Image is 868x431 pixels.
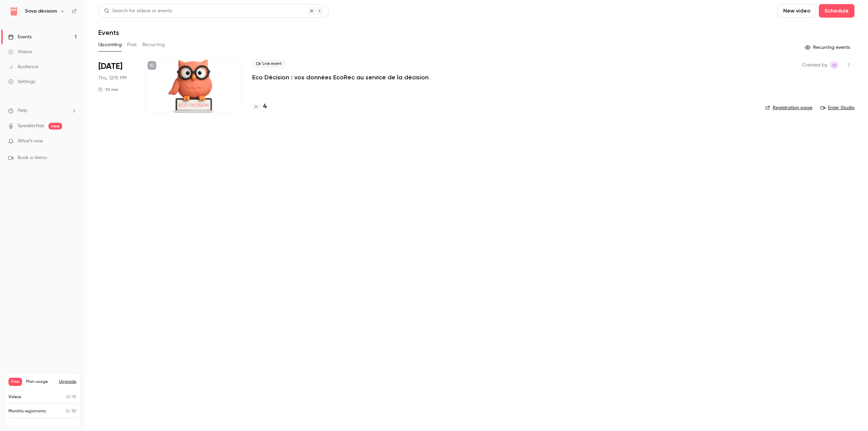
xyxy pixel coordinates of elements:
button: Schedule [819,4,854,18]
span: Thu, 12:15 PM [98,75,126,81]
span: JC [831,61,837,69]
h6: Sova décision [25,8,57,15]
button: Past [127,39,137,50]
div: Search for videos or events [104,7,172,15]
a: Enter Studio [821,104,854,111]
span: 0 [66,409,68,413]
span: Free [8,378,22,386]
a: SpeakerHub [18,122,44,130]
h4: 4 [263,102,267,111]
span: Book a demo [18,154,47,161]
div: Oct 16 Thu, 12:15 PM (Europe/Paris) [98,58,134,113]
h1: Events [98,28,119,37]
a: 4 [252,102,267,111]
a: Registration page [765,104,812,111]
div: Audience [8,63,38,70]
span: [DATE] [98,61,122,72]
div: 30 min [98,87,118,92]
span: Live event [252,60,286,68]
span: Jérome Charlon [830,61,838,69]
a: Eco Décision : vos données EcoRec au service de la décision [252,73,429,81]
span: new [48,123,62,130]
li: help-dropdown-opener [8,107,77,114]
span: 0 [66,395,69,399]
p: / 30 [66,408,76,414]
span: Created by [802,61,827,69]
div: Settings [8,78,35,85]
button: Recurring events [802,42,854,53]
div: Events [8,34,32,40]
p: Monthly registrants [8,408,46,414]
span: What's new [18,138,43,145]
p: / 10 [66,394,76,400]
button: New video [777,4,816,18]
span: Plan usage [26,379,55,385]
button: Upcoming [98,39,122,50]
img: Sova décision [8,6,19,17]
button: Upgrade [59,379,76,385]
span: Help [18,107,27,114]
div: Videos [8,48,32,55]
p: Videos [8,394,21,400]
button: Recurring [142,39,165,50]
